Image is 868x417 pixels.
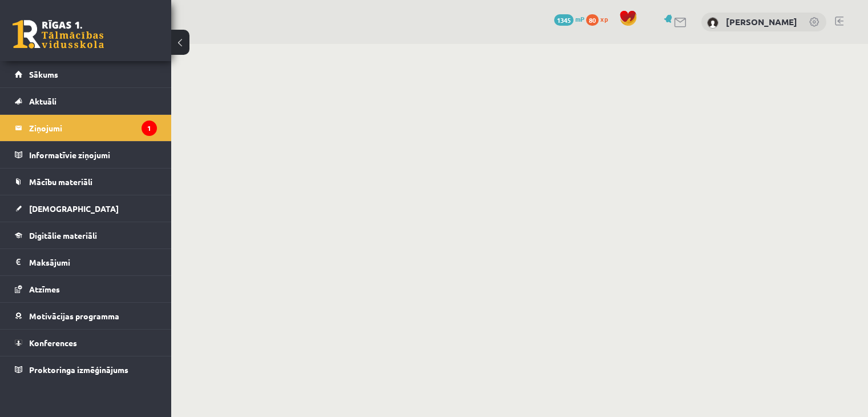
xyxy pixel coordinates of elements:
a: Motivācijas programma [15,303,157,329]
legend: Ziņojumi [29,115,157,141]
span: Motivācijas programma [29,311,119,321]
span: Atzīmes [29,284,60,294]
a: Mācību materiāli [15,169,157,195]
a: Sākums [15,61,157,87]
a: Ziņojumi1 [15,115,157,141]
a: Informatīvie ziņojumi [15,142,157,168]
span: [DEMOGRAPHIC_DATA] [29,203,119,214]
span: mP [575,14,584,23]
span: 1345 [554,14,574,26]
legend: Maksājumi [29,249,157,275]
span: Proktoringa izmēģinājums [29,364,128,375]
span: Sākums [29,69,58,79]
img: Alise Pukalova [707,17,718,29]
a: Proktoringa izmēģinājums [15,356,157,383]
a: Digitālie materiāli [15,222,157,248]
span: Aktuāli [29,96,56,106]
a: Konferences [15,330,157,356]
span: 80 [586,14,599,26]
i: 1 [142,121,157,136]
a: 80 xp [586,14,613,23]
a: [PERSON_NAME] [726,16,797,27]
a: Atzīmes [15,276,157,302]
a: [DEMOGRAPHIC_DATA] [15,195,157,222]
span: Konferences [29,338,77,348]
a: Maksājumi [15,249,157,275]
a: 1345 mP [554,14,584,23]
a: Aktuāli [15,88,157,114]
span: Mācību materiāli [29,177,92,187]
legend: Informatīvie ziņojumi [29,142,157,168]
a: Rīgas 1. Tālmācības vidusskola [13,20,104,49]
span: Digitālie materiāli [29,230,97,240]
span: xp [600,14,608,23]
